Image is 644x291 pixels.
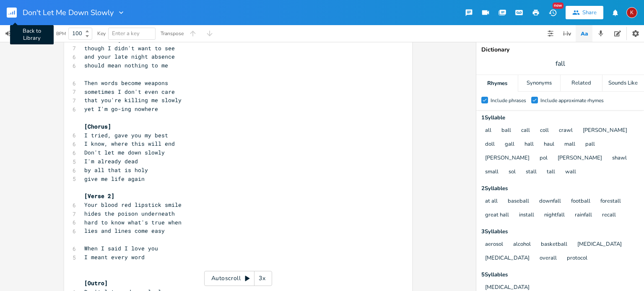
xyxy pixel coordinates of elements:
[84,279,108,287] span: [Outro]
[566,6,603,19] button: Share
[567,255,587,262] button: protocol
[485,141,495,148] button: doll
[84,210,175,217] span: hides the poison underneath
[485,255,530,262] button: [MEDICAL_DATA]
[526,169,537,176] button: stall
[602,75,644,92] div: Sounds Like
[254,271,270,286] div: 3x
[204,271,272,286] div: Autoscroll
[84,62,168,69] span: should mean nothing to me
[556,59,565,69] span: fall
[626,7,637,18] div: kerynlee24
[544,5,561,20] button: New
[97,31,106,36] div: Key
[583,127,627,134] button: [PERSON_NAME]
[481,115,639,121] div: 1 Syllable
[553,3,563,9] div: New
[7,3,23,23] button: Back to Library
[84,105,158,113] span: yet I'm go-ing nowhere
[547,169,555,176] button: tall
[505,141,514,148] button: gall
[626,3,637,22] button: K
[485,198,498,205] button: at all
[577,241,622,248] button: [MEDICAL_DATA]
[519,212,534,219] button: install
[485,241,503,248] button: aerosol
[600,198,621,205] button: forestall
[481,47,639,53] div: Dictionary
[84,140,175,147] span: I know, where this will end
[544,212,565,219] button: nightfall
[84,166,148,174] span: by all that is holy
[501,127,511,134] button: ball
[84,219,182,226] span: hard to know what's true when
[84,201,182,209] span: Your blood red lipstick smile
[565,169,576,176] button: wall
[112,30,140,37] span: Enter a key
[481,186,639,191] div: 2 Syllable s
[84,36,165,43] span: The writings on the wall
[84,175,145,183] span: give me life again
[84,245,158,252] span: When I said I love you
[541,241,567,248] button: basketball
[84,53,175,60] span: and your late night absence
[509,169,516,176] button: sol
[84,79,168,87] span: Then words become weapons
[84,192,114,200] span: [Verse 2]
[491,98,526,103] div: Include phrases
[23,9,114,16] span: Don't Let Me Down Slowly
[481,229,639,234] div: 3 Syllable s
[612,155,627,162] button: shawl
[84,44,175,52] span: though I didn't want to see
[84,149,165,156] span: Don't let me down slowly
[571,198,590,205] button: football
[559,127,573,134] button: crawl
[161,31,184,36] div: Transpose
[540,98,604,103] div: Include approximate rhymes
[540,127,549,134] button: coll
[485,212,509,219] button: great hall
[513,241,531,248] button: alcohol
[585,141,595,148] button: pall
[485,155,530,162] button: [PERSON_NAME]
[485,127,491,134] button: all
[84,88,175,95] span: sometimes I don't even care
[525,141,534,148] button: hall
[84,253,145,261] span: I meant every word
[476,75,518,92] div: Rhymes
[582,9,597,16] div: Share
[558,155,602,162] button: [PERSON_NAME]
[481,272,639,278] div: 5 Syllable s
[485,169,499,176] button: small
[84,227,165,234] span: lies and lines come easy
[540,155,548,162] button: pol
[564,141,575,148] button: mall
[508,198,529,205] button: baseball
[561,75,602,92] div: Related
[84,157,138,165] span: I'm already dead
[540,255,557,262] button: overall
[544,141,554,148] button: haul
[84,96,182,104] span: that you're killing me slowly
[539,198,561,205] button: downfall
[602,212,616,219] button: recall
[518,75,560,92] div: Synonyms
[56,31,66,36] div: BPM
[521,127,530,134] button: call
[84,131,168,139] span: I tried, gave you my best
[575,212,592,219] button: rainfall
[84,123,111,130] span: [Chorus]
